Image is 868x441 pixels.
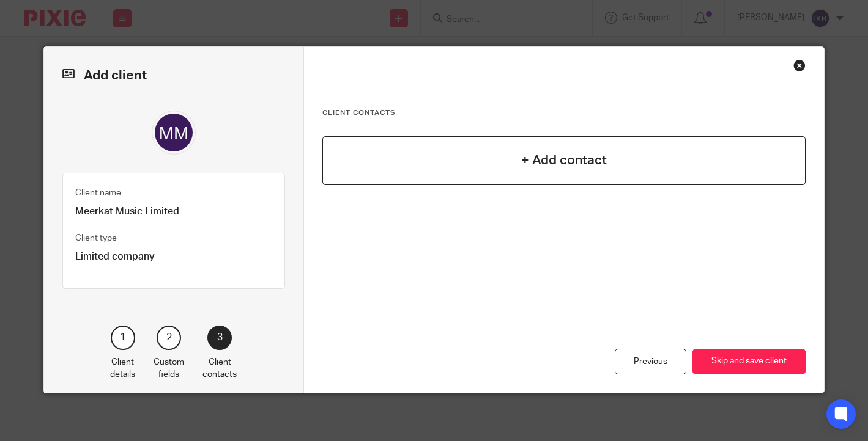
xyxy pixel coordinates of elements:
div: Close this dialog window [793,59,806,71]
p: Limited company [75,250,272,263]
p: Client details [110,356,135,381]
h4: + Add contact [521,151,607,170]
label: Client name [75,187,121,199]
img: svg%3E [152,111,196,155]
p: Client contacts [202,356,237,381]
div: 2 [157,326,181,350]
h3: Client contacts [322,108,806,118]
p: Meerkat Music Limited [75,205,272,218]
label: Client type [75,232,117,244]
h2: Add client [62,65,285,86]
div: Previous [615,349,686,375]
button: Skip and save client [692,349,806,375]
div: 3 [207,326,232,350]
div: 1 [111,326,135,350]
p: Custom fields [154,356,184,381]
